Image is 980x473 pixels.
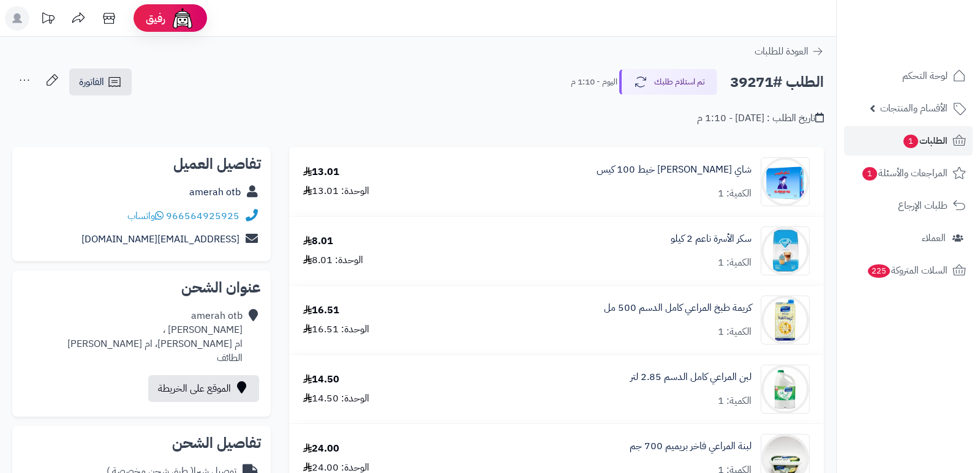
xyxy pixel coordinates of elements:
div: الكمية: 1 [718,394,752,408]
span: طلبات الإرجاع [898,197,948,214]
span: لوحة التحكم [902,67,948,84]
span: المراجعات والأسئلة [861,165,948,182]
span: الأقسام والمنتجات [880,100,948,117]
h2: الطلب #39271 [730,70,824,95]
a: السلات المتروكة225 [844,256,973,285]
img: 1666071824-Screenshot%202022-10-18%20084211-90x90.png [761,365,809,414]
a: لبنة المراعي فاخر بريميم 700 جم [630,439,752,453]
a: لوحة التحكم [844,61,973,91]
div: الكمية: 1 [718,325,752,339]
img: 412133293aa25049172e168eba0c26838d17-90x90.png [761,157,809,206]
a: الطلبات1 [844,126,973,155]
div: الكمية: 1 [718,187,752,201]
span: العودة للطلبات [755,44,809,59]
a: لبن المراعي كامل الدسم 2.85 لتر [630,370,752,384]
span: الطلبات [902,132,948,149]
h2: تفاصيل الشحن [22,436,261,450]
small: اليوم - 1:10 م [571,76,617,88]
div: الوحدة: 14.50 [303,392,369,406]
a: الموقع على الخريطة [148,375,259,402]
a: العودة للطلبات [755,44,824,59]
a: العملاء [844,223,973,253]
a: شاي [PERSON_NAME] خيط 100 كيس [597,163,752,177]
div: الوحدة: 8.01 [303,253,363,267]
a: طلبات الإرجاع [844,191,973,220]
span: الفاتورة [79,75,104,89]
span: السلات المتروكة [867,262,948,279]
div: تاريخ الطلب : [DATE] - 1:10 م [697,111,824,125]
a: كريمة طبخ المراعي كامل الدسم 500 مل [604,301,752,315]
img: ai-face.png [170,6,195,31]
h2: تفاصيل العميل [22,157,261,171]
div: 8.01 [303,234,333,248]
a: الفاتورة [69,69,132,95]
a: المراجعات والأسئلة1 [844,158,973,188]
img: 1750189624-528573_main-90x90.jpg [761,296,809,345]
span: 225 [868,264,891,278]
a: amerah otb [189,185,241,199]
div: الكمية: 1 [718,256,752,270]
div: 13.01 [303,165,339,179]
button: تم استلام طلبك [619,69,717,95]
a: واتساب [127,209,164,223]
div: 16.51 [303,304,339,318]
div: amerah otb [PERSON_NAME] ، ام [PERSON_NAME]، ام [PERSON_NAME] الطائف [67,309,243,365]
div: الوحدة: 16.51 [303,322,369,337]
div: 14.50 [303,373,339,387]
a: تحديثات المنصة [32,6,63,34]
a: سكر الأسرة ناعم 2 كيلو [671,232,752,246]
span: 1 [862,167,877,181]
a: [EMAIL_ADDRESS][DOMAIN_NAME] [81,232,239,247]
span: العملاء [922,229,946,247]
span: 1 [903,135,918,148]
span: رفيق [146,11,165,26]
h2: عنوان الشحن [22,280,261,295]
div: 24.00 [303,442,339,456]
img: 1674482345-%D8%A7%D9%84%D8%AA%D9%82%D8%A7%D8%B7%20%D8%A7%D9%84%D9%88%D9%8A%D8%A8_23-1-2023_16578_... [761,226,809,275]
div: الوحدة: 13.01 [303,184,369,198]
img: logo-2.png [897,30,968,56]
a: 966564925925 [166,209,239,223]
